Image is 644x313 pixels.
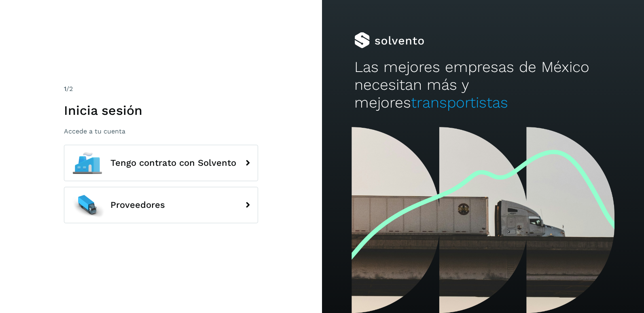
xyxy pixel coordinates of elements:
span: Tengo contrato con Solvento [110,158,236,168]
button: Proveedores [64,187,258,223]
div: /2 [64,84,258,94]
p: Accede a tu cuenta [64,127,258,135]
span: transportistas [411,94,508,111]
span: 1 [64,85,66,93]
span: Proveedores [110,200,165,210]
h2: Las mejores empresas de México necesitan más y mejores [354,58,612,112]
button: Tengo contrato con Solvento [64,145,258,181]
h1: Inicia sesión [64,103,258,118]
